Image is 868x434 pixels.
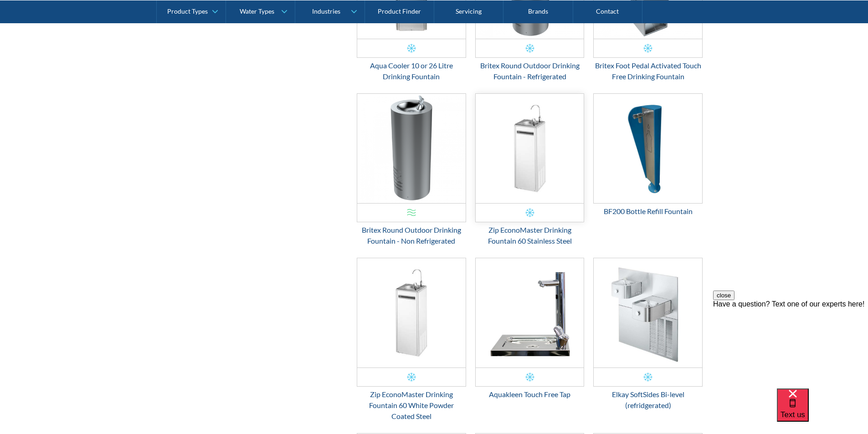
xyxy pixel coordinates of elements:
[357,225,466,246] div: Britex Round Outdoor Drinking Fountain - Non Refrigerated
[475,389,585,400] div: Aquakleen Touch Free Tap
[312,7,340,15] div: Industries
[240,7,274,15] div: Water Types
[357,258,466,422] a: Zip EconoMaster Drinking Fountain 60 White Powder Coated SteelZip EconoMaster Drinking Fountain 6...
[593,389,703,411] div: Elkay SoftSides Bi-level (refridgerated)
[593,258,703,411] a: Elkay SoftSides Bi-level (refridgerated)Elkay SoftSides Bi-level (refridgerated)
[593,60,703,82] div: Britex Foot Pedal Activated Touch Free Drinking Fountain
[357,94,466,203] img: Britex Round Outdoor Drinking Fountain - Non Refrigerated
[357,93,466,246] a: Britex Round Outdoor Drinking Fountain - Non Refrigerated Britex Round Outdoor Drinking Fountain ...
[167,7,208,15] div: Product Types
[594,94,702,203] img: BF200 Bottle Refill Fountain
[476,94,584,203] img: Zip EconoMaster Drinking Fountain 60 Stainless Steel
[593,93,703,217] a: BF200 Bottle Refill FountainBF200 Bottle Refill Fountain
[475,60,585,82] div: Britex Round Outdoor Drinking Fountain - Refrigerated
[357,389,466,422] div: Zip EconoMaster Drinking Fountain 60 White Powder Coated Steel
[475,93,585,246] a: Zip EconoMaster Drinking Fountain 60 Stainless SteelZip EconoMaster Drinking Fountain 60 Stainles...
[593,206,703,217] div: BF200 Bottle Refill Fountain
[475,258,585,400] a: Aquakleen Touch Free TapAquakleen Touch Free Tap
[357,258,466,368] img: Zip EconoMaster Drinking Fountain 60 White Powder Coated Steel
[713,291,868,400] iframe: podium webchat widget prompt
[475,225,585,246] div: Zip EconoMaster Drinking Fountain 60 Stainless Steel
[594,258,702,368] img: Elkay SoftSides Bi-level (refridgerated)
[357,60,466,82] div: Aqua Cooler 10 or 26 Litre Drinking Fountain
[476,258,584,368] img: Aquakleen Touch Free Tap
[777,388,868,434] iframe: podium webchat widget bubble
